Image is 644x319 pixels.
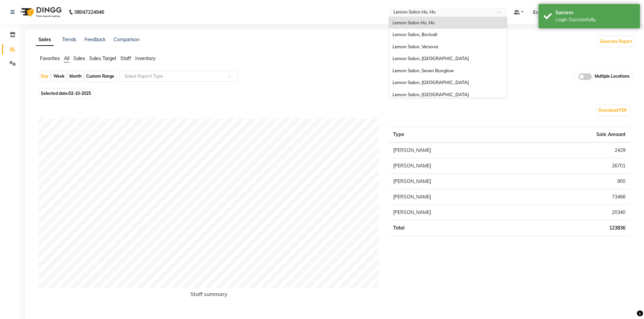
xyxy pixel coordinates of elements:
div: Week [52,72,66,81]
ng-dropdown-panel: Options list [389,17,507,98]
span: Favorites [40,55,60,61]
td: [PERSON_NAME] [389,142,522,158]
div: Custom Range [85,72,116,81]
span: Lemon Salon, [GEOGRAPHIC_DATA] [392,92,469,97]
td: 900 [522,174,629,189]
a: Comparison [114,36,140,43]
div: Login Successfully. [555,16,635,23]
span: Lemon Salon, Versova [392,44,438,49]
span: Lemon Salon, Seven Bunglow [392,68,454,73]
td: 123836 [522,220,629,236]
td: [PERSON_NAME] [389,174,522,189]
th: Sale Amount [522,127,629,142]
span: Lemon Salon, Borivali [392,32,437,37]
td: [PERSON_NAME] [389,205,522,220]
h6: Staff summary [39,291,379,300]
img: logo [17,3,64,22]
div: Success [555,9,635,16]
a: Feedback [85,36,105,43]
a: Trends [62,36,76,43]
b: 08047224946 [74,3,104,22]
td: Total [389,220,522,236]
span: Sales [73,55,85,61]
td: 26701 [522,158,629,174]
div: Day [39,72,50,81]
button: Generate Report [598,37,634,46]
span: 02-10-2025 [69,91,91,96]
td: 73466 [522,189,629,205]
button: Download PDF [597,106,629,115]
span: All [64,55,69,61]
span: Lemon Salon Ho, Ho [392,20,435,25]
th: Type [389,127,522,142]
a: Sales [36,34,54,46]
span: Staff [120,55,131,61]
div: Month [68,72,83,81]
span: Selected date: [39,89,93,98]
span: Multiple Locations [595,73,629,80]
td: [PERSON_NAME] [389,158,522,174]
span: Inventory [135,55,156,61]
td: 20340 [522,205,629,220]
span: Sales Target [89,55,116,61]
span: Lemon Salon, [GEOGRAPHIC_DATA] [392,56,469,61]
td: [PERSON_NAME] [389,189,522,205]
span: Lemon Salon, [GEOGRAPHIC_DATA] [392,80,469,85]
td: 2429 [522,142,629,158]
